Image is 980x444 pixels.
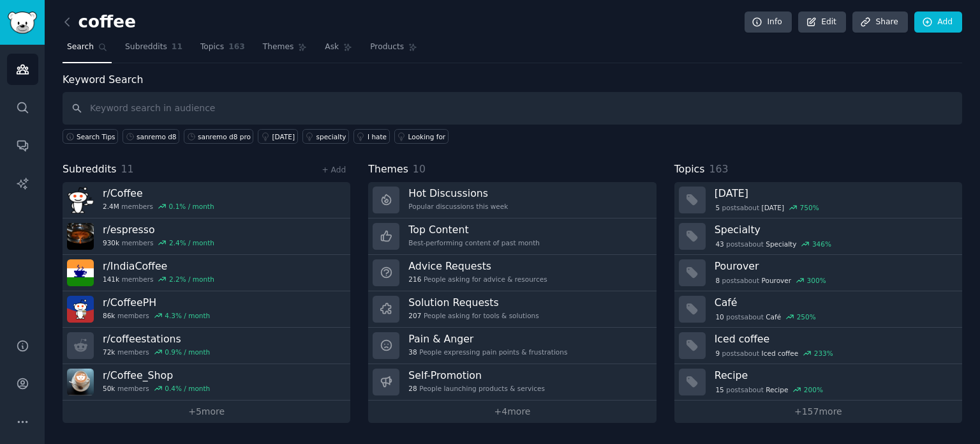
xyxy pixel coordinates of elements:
a: + Add [322,165,346,174]
div: members [103,238,214,247]
span: 38 [408,348,417,356]
a: Share [852,11,907,33]
h3: r/ coffeestations [103,332,210,346]
img: GummySearch logo [8,11,37,34]
h3: Café [715,296,953,309]
span: Recipe [766,385,788,394]
h3: Pain & Anger [408,332,567,346]
a: specialty [302,129,349,144]
a: [DATE] [258,129,297,144]
div: 0.4 % / month [165,384,210,393]
span: [DATE] [762,203,785,212]
span: Café [766,312,781,321]
a: Top ContentBest-performing content of past month [368,218,656,255]
div: 0.1 % / month [169,202,214,211]
div: members [103,202,214,211]
a: Pourover8postsaboutPourover300% [674,255,962,291]
div: post s about [715,384,824,395]
span: 11 [172,42,182,53]
span: 2.4M [103,202,119,211]
a: r/IndiaCoffee141kmembers2.2% / month [63,255,350,291]
div: post s about [715,202,820,213]
a: [DATE]5postsabout[DATE]750% [674,182,962,218]
a: Specialty43postsaboutSpecialty346% [674,218,962,255]
h3: Solution Requests [408,296,538,309]
a: Café10postsaboutCafé250% [674,291,962,328]
span: Subreddits [125,42,167,53]
h3: Iced coffee [715,332,953,346]
h3: Specialty [715,223,953,236]
div: post s about [715,238,833,250]
h3: [DATE] [715,187,953,200]
span: 141k [103,275,119,284]
span: 11 [121,163,134,175]
div: People asking for advice & resources [408,275,547,284]
a: sanremo d8 pro [184,129,253,144]
button: Search Tips [63,129,118,144]
div: Looking for [408,132,446,141]
img: espresso [67,223,94,250]
span: 5 [715,203,720,212]
h3: Hot Discussions [408,187,508,200]
a: Pain & Anger38People expressing pain points & frustrations [368,328,656,364]
a: Recipe15postsaboutRecipe200% [674,364,962,401]
span: 163 [709,163,728,175]
div: 2.4 % / month [169,238,214,247]
span: 10 [715,312,724,321]
div: Best-performing content of past month [408,238,540,247]
h2: coffee [63,12,136,33]
span: Subreddits [63,162,117,178]
a: +157more [674,401,962,423]
span: Pourover [762,276,792,285]
img: IndiaCoffee [67,259,94,286]
div: 233 % [814,349,833,358]
a: Looking for [394,129,449,144]
a: Ask [320,37,357,63]
h3: Advice Requests [408,259,547,273]
div: 750 % [800,203,819,212]
h3: r/ CoffeePH [103,296,210,309]
a: Edit [798,11,846,33]
span: Topics [674,162,705,178]
div: 0.9 % / month [165,348,210,356]
span: Themes [263,42,294,53]
h3: Top Content [408,223,540,236]
a: Self-Promotion28People launching products & services [368,364,656,401]
a: Iced coffee9postsaboutIced coffee233% [674,328,962,364]
a: I hate [353,129,390,144]
a: sanremo d8 [122,129,179,144]
span: 72k [103,348,115,356]
div: sanremo d8 pro [198,132,251,141]
a: Add [914,11,962,33]
a: Advice Requests216People asking for advice & resources [368,255,656,291]
div: 346 % [812,240,831,249]
h3: Pourover [715,259,953,273]
span: Themes [368,162,408,178]
a: Search [63,37,112,63]
div: sanremo d8 [137,132,176,141]
a: Themes [258,37,312,63]
div: 300 % [807,276,826,285]
div: Popular discussions this week [408,202,508,211]
label: Keyword Search [63,73,143,86]
div: members [103,311,210,320]
span: 28 [408,384,417,393]
span: Specialty [766,240,796,249]
input: Keyword search in audience [63,92,962,125]
h3: r/ Coffee [103,187,214,200]
a: r/CoffeePH86kmembers4.3% / month [63,291,350,328]
span: Search [67,42,94,53]
div: People expressing pain points & frustrations [408,348,567,356]
div: People asking for tools & solutions [408,311,538,320]
span: 50k [103,384,115,393]
div: 250 % [797,312,816,321]
a: Hot DiscussionsPopular discussions this week [368,182,656,218]
a: r/Coffee2.4Mmembers0.1% / month [63,182,350,218]
span: 8 [715,276,720,285]
h3: r/ IndiaCoffee [103,259,214,273]
span: 9 [715,349,720,358]
span: Products [370,42,404,53]
div: I hate [367,132,387,141]
div: 4.3 % / month [165,311,210,320]
span: Topics [200,42,224,53]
